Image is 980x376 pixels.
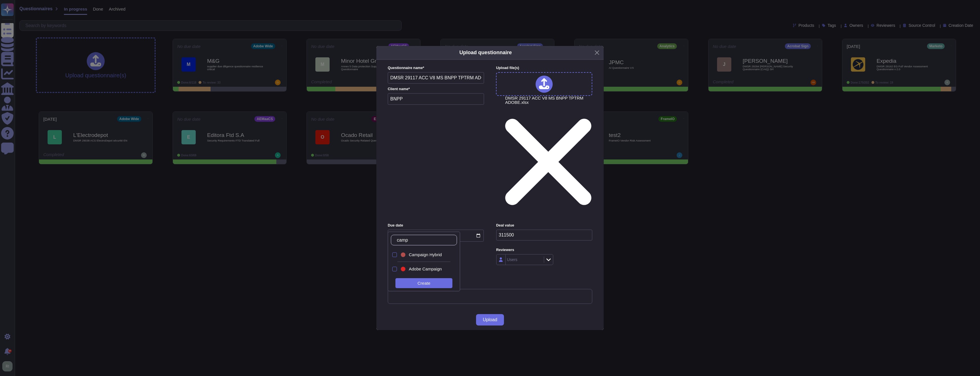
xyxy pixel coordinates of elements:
[409,252,449,257] div: Campaign Hybrid
[388,93,484,105] input: Enter company name of the client
[388,230,484,242] input: Due date
[496,224,592,227] label: Deal value
[400,248,451,261] div: Campaign Hybrid
[394,235,457,245] input: Search by keywords
[388,87,484,91] label: Client name
[400,266,407,272] div: Adobe Campaign
[400,262,451,275] div: Adobe Campaign
[388,66,484,70] label: Questionnaire name
[505,96,591,219] span: DMSR 29117 ACC V8 MS BNPP TPTRM ADOBE.xlsx
[395,278,452,288] div: Create
[496,66,519,70] span: Upload file (s)
[507,258,518,262] div: Users
[409,252,442,257] span: Campaign Hybrid
[459,49,512,56] h5: Upload questionnaire
[483,318,497,322] span: Upload
[593,48,601,57] button: Close
[409,266,449,272] div: Adobe Campaign
[496,230,592,240] input: Enter the amount
[409,266,442,272] span: Adobe Campaign
[496,248,592,252] label: Reviewers
[400,251,407,258] div: Campaign Hybrid
[388,224,484,227] label: Due date
[388,72,484,84] input: Enter questionnaire name
[476,314,504,326] button: Upload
